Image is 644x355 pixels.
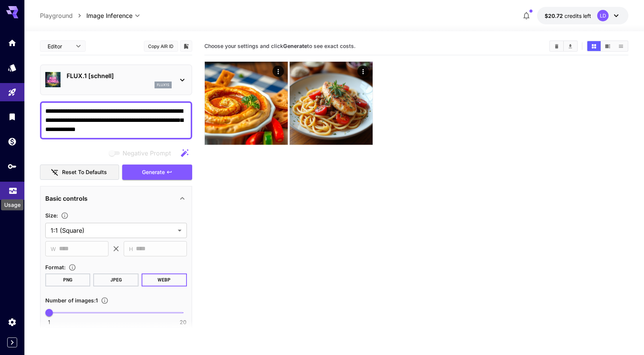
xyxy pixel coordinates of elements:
[45,194,88,203] p: Basic controls
[8,162,17,171] div: API Keys
[86,11,132,20] span: Image Inference
[45,297,98,304] span: Number of images : 1
[48,42,71,50] span: Editor
[8,112,17,122] div: Library
[8,317,17,327] div: Settings
[40,11,86,20] nav: breadcrumb
[550,41,563,51] button: Clear All
[40,11,73,20] a: Playground
[157,82,169,88] p: flux1s
[601,41,614,51] button: Show media in video view
[58,212,72,219] button: Adjust the dimensions of the generated image by specifying its width and height in pixels, or sel...
[45,264,65,270] span: Format :
[549,40,578,52] div: Clear AllDownload All
[45,68,187,91] div: FLUX.1 [schnell]flux1s
[45,212,58,219] span: Size :
[144,41,178,52] button: Copy AIR ID
[180,318,187,326] span: 20
[183,42,190,51] button: Add to library
[45,189,187,208] div: Basic controls
[283,43,307,49] b: Generate
[290,62,373,145] img: 2Q==
[204,43,355,49] span: Choose your settings and click to see exact costs.
[545,13,564,19] span: $20.72
[564,41,577,51] button: Download All
[587,40,628,52] div: Show media in grid viewShow media in video viewShow media in list view
[142,168,165,177] span: Generate
[7,337,17,347] button: Expand sidebar
[45,273,91,286] button: PNG
[8,184,18,193] div: Usage
[123,149,171,158] span: Negative Prompt
[142,273,187,286] button: WEBP
[273,66,284,77] div: Actions
[40,165,119,180] button: Reset to defaults
[587,41,601,51] button: Show media in grid view
[358,66,369,77] div: Actions
[51,226,175,235] span: 1:1 (Square)
[564,13,591,19] span: credits left
[129,245,133,253] span: H
[93,273,139,286] button: JPEG
[8,137,17,146] div: Wallet
[67,71,172,80] p: FLUX.1 [schnell]
[98,297,112,304] button: Specify how many images to generate in a single request. Each image generation will be charged se...
[122,165,192,180] button: Generate
[1,199,24,210] div: Usage
[614,41,628,51] button: Show media in list view
[537,7,628,24] button: $20.7201LD
[545,12,591,20] div: $20.7201
[51,245,56,253] span: W
[8,88,17,97] div: Playground
[8,63,17,72] div: Models
[65,264,79,271] button: Choose the file format for the output image.
[8,38,17,48] div: Home
[107,148,177,158] span: Negative prompts are not compatible with the selected model.
[205,62,288,145] img: Pynzqbgw0Uh8WDJv1ewoUVMc2PDAwMA87hZgofagV3muEc+KDOlw1oqoiSg2cgLwAAAA==
[597,10,609,21] div: LD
